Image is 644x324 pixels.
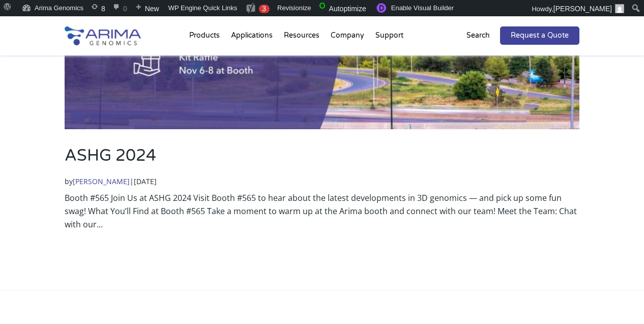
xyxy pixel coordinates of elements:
[553,5,612,13] span: [PERSON_NAME]
[134,176,157,186] span: [DATE]
[593,275,644,324] iframe: Chat Widget
[65,175,580,188] p: by |
[65,26,141,45] img: Arima-Genomics-logo
[262,5,266,13] span: 3
[65,146,156,165] a: ASHG 2024
[73,176,130,186] a: [PERSON_NAME]
[466,29,490,42] p: Search
[500,26,579,45] a: Request a Quote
